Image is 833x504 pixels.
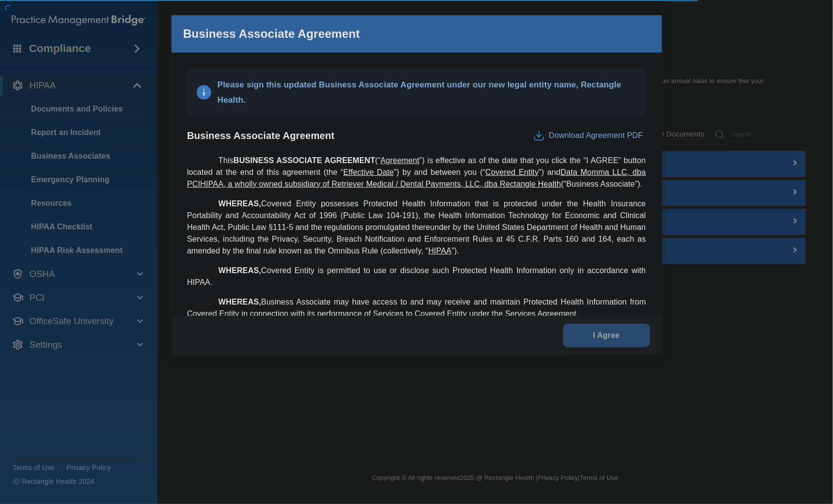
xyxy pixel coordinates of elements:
[187,296,646,320] p: Business Associate may have access to and may receive and maintain Protected Health Information f...
[380,156,419,165] u: Agreement
[183,23,360,45] p: Business Associate Agreement
[219,199,261,208] span: WHEREAS,
[187,127,335,145] p: Business Associate Agreement
[219,298,261,306] span: WHEREAS,
[486,168,539,176] u: Covered Entity
[233,156,375,165] span: BUSINESS ASSOCIATE AGREEMENT
[187,198,646,257] p: Covered Entity possesses Protected Health Information that is protected under the Health Insuranc...
[187,265,646,288] p: Covered Entity is permitted to use or disclose such Protected Health Information only in accordan...
[219,266,261,275] span: WHEREAS,
[429,247,452,255] u: HIPAA
[218,77,637,108] p: Please sign this updated Business Associate Agreement under our new legal entity name, Rectangle ...
[187,155,646,190] p: This (“ ”) is effective as of the date that you click the “I AGREE” button located at the end of ...
[530,128,646,143] button: Download Agreement PDF
[563,324,650,347] button: I Agree
[187,168,646,188] u: Data Momma LLC, dba PCIHIPAA, a wholly owned subsidiary of Retriever Medical / Dental Payments, L...
[344,168,394,176] u: Effective Date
